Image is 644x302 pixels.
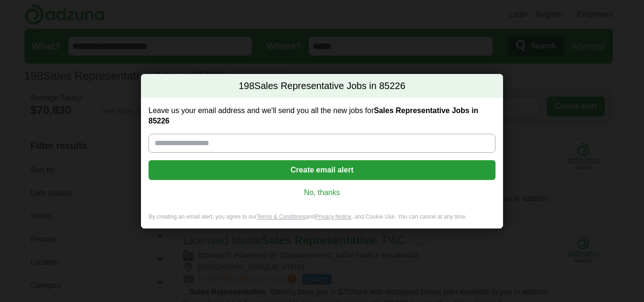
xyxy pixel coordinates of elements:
[141,213,503,229] div: By creating an email alert, you agree to our and , and Cookie Use. You can cancel at any time.
[156,188,488,198] a: No, thanks
[141,74,503,98] h2: Sales Representative Jobs in 85226
[315,213,352,220] a: Privacy Notice
[239,80,254,93] span: 198
[256,213,305,220] a: Terms & Conditions
[149,106,495,126] label: Leave us your email address and we'll send you all the new jobs for
[149,160,495,180] button: Create email alert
